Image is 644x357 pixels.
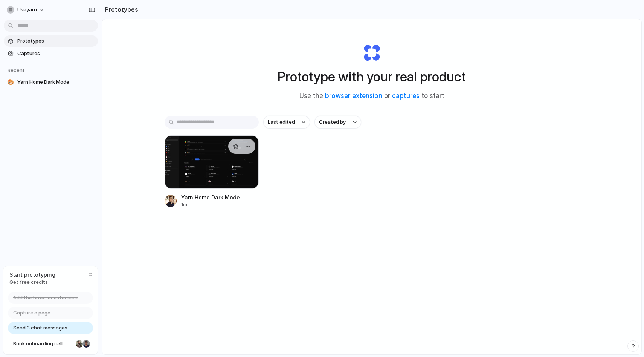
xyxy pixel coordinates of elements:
a: 🎨Yarn Home Dark Mode [4,77,98,88]
span: Add the browser extension [13,294,78,302]
div: Yarn Home Dark Mode [181,193,240,201]
span: Captures [17,50,95,57]
div: 🎨 [7,78,14,86]
div: Nicole Kubica [75,339,84,348]
span: Prototypes [17,37,95,45]
span: useyarn [17,6,37,14]
div: Christian Iacullo [82,339,91,348]
span: Use the or to start [299,91,444,101]
a: Prototypes [4,35,98,47]
span: Yarn Home Dark Mode [17,78,95,86]
span: Capture a page [13,309,50,317]
span: Get free credits [9,279,55,286]
button: useyarn [4,4,49,16]
h2: Prototypes [102,5,138,14]
a: Yarn Home Dark ModeYarn Home Dark Mode1m [165,135,259,208]
span: Recent [8,67,25,73]
span: Book onboarding call [13,340,73,348]
button: Last edited [263,116,310,129]
a: captures [392,92,420,100]
span: Send 3 chat messages [13,324,67,332]
h1: Prototype with your real product [278,67,466,87]
a: browser extension [325,92,382,100]
div: 1m [181,201,240,208]
a: Book onboarding call [8,338,93,350]
button: Created by [314,116,361,129]
span: Created by [319,118,346,126]
a: Captures [4,48,98,59]
span: Start prototyping [9,271,55,279]
span: Last edited [268,118,295,126]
